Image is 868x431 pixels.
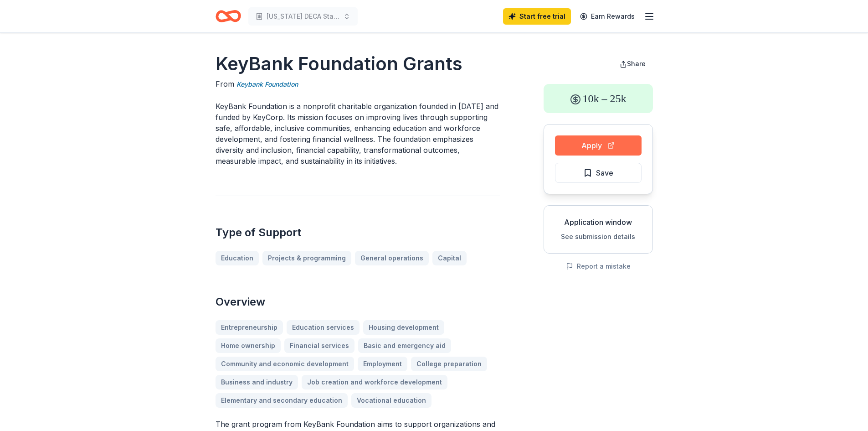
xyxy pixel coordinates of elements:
p: KeyBank Foundation is a nonprofit charitable organization founded in [DATE] and funded by KeyCorp... [216,101,500,166]
button: [US_STATE] DECA State Career Development Conference [248,7,358,26]
a: Education [216,251,259,265]
a: Start free trial [503,8,571,25]
button: See submission details [561,231,635,242]
span: Share [627,60,646,68]
div: 10k – 25k [544,84,653,113]
h2: Type of Support [216,225,500,240]
div: Application window [551,217,645,228]
a: Earn Rewards [575,8,640,25]
a: Capital [432,251,467,265]
button: Report a mistake [566,261,631,272]
h1: KeyBank Foundation Grants [216,51,500,77]
span: [US_STATE] DECA State Career Development Conference [267,11,339,22]
button: Share [612,55,653,73]
button: Apply [555,135,642,156]
a: General operations [355,251,429,265]
h2: Overview [216,295,500,309]
a: Keybank Foundation [236,79,298,90]
div: From [216,78,500,90]
span: Save [596,167,613,179]
a: Home [216,5,241,27]
button: Save [555,163,642,183]
a: Projects & programming [262,251,351,265]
